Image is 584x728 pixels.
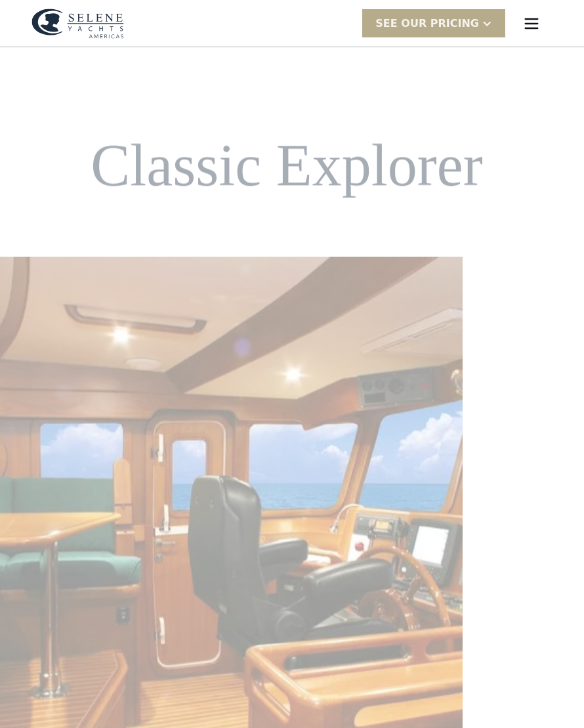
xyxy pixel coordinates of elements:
[362,9,505,37] div: SEE Our Pricing
[375,16,479,32] div: SEE Our Pricing
[511,3,553,45] div: menu
[31,9,124,39] a: home
[31,9,124,39] img: logo
[91,133,482,198] h1: Classic Explorer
